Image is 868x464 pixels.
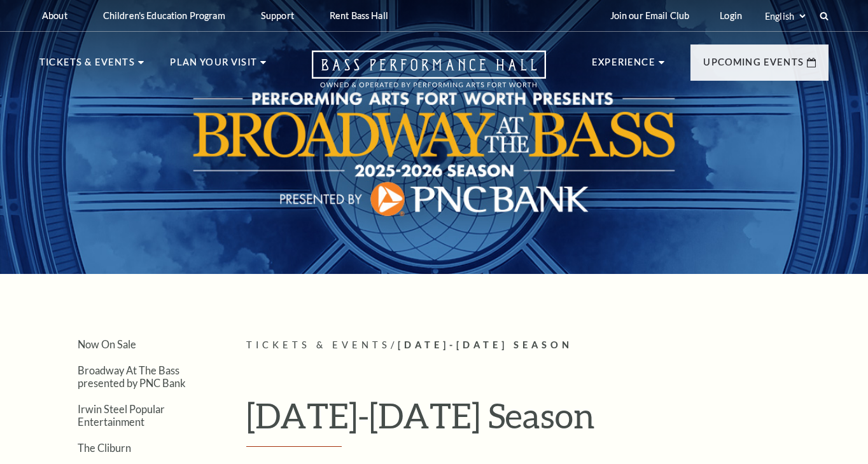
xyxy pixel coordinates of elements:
[246,395,829,447] h1: [DATE]-[DATE] Season
[78,403,165,427] a: Irwin Steel Popular Entertainment
[762,10,808,22] select: Select:
[39,55,135,78] p: Tickets & Events
[42,10,67,21] p: About
[78,338,136,350] a: Now On Sale
[170,55,257,78] p: Plan Your Visit
[261,10,294,21] p: Support
[592,55,655,78] p: Experience
[78,364,186,388] a: Broadway At The Bass presented by PNC Bank
[103,10,225,21] p: Children's Education Program
[330,10,388,21] p: Rent Bass Hall
[398,339,573,350] span: [DATE]-[DATE] Season
[78,442,131,454] a: The Cliburn
[246,338,829,353] p: /
[246,339,391,350] span: Tickets & Events
[703,55,804,78] p: Upcoming Events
